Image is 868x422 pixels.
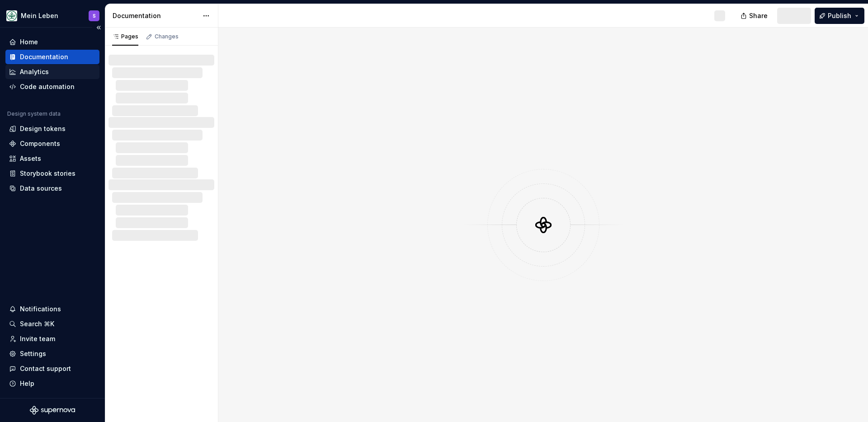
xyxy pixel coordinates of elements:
[20,334,55,343] div: Invite team
[5,65,99,79] a: Analytics
[30,406,75,415] svg: Supernova Logo
[5,50,99,64] a: Documentation
[155,33,179,40] div: Changes
[5,151,99,166] a: Assets
[5,332,99,346] a: Invite team
[112,33,138,40] div: Pages
[815,8,864,24] button: Publish
[20,319,54,328] div: Search ⌘K
[5,122,99,136] a: Design tokens
[6,10,17,21] img: df5db9ef-aba0-4771-bf51-9763b7497661.png
[21,11,58,20] div: Mein Leben
[5,376,99,391] button: Help
[828,11,851,20] span: Publish
[5,35,99,49] a: Home
[20,184,62,193] div: Data sources
[736,8,774,24] button: Share
[20,82,75,91] div: Code automation
[5,80,99,94] a: Code automation
[7,110,61,117] div: Design system data
[5,347,99,361] a: Settings
[113,11,198,20] div: Documentation
[5,136,99,151] a: Components
[20,349,46,358] div: Settings
[20,38,38,47] div: Home
[5,181,99,196] a: Data sources
[20,154,41,163] div: Assets
[20,67,49,76] div: Analytics
[20,52,68,61] div: Documentation
[5,361,99,376] button: Contact support
[20,305,61,314] div: Notifications
[20,124,66,133] div: Design tokens
[2,6,103,25] button: Mein LebenS
[5,317,99,331] button: Search ⌘K
[749,11,768,20] span: Share
[20,364,71,373] div: Contact support
[20,169,75,178] div: Storybook stories
[92,21,105,34] button: Collapse sidebar
[5,166,99,181] a: Storybook stories
[20,379,34,388] div: Help
[93,12,96,19] div: S
[5,302,99,316] button: Notifications
[20,139,60,148] div: Components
